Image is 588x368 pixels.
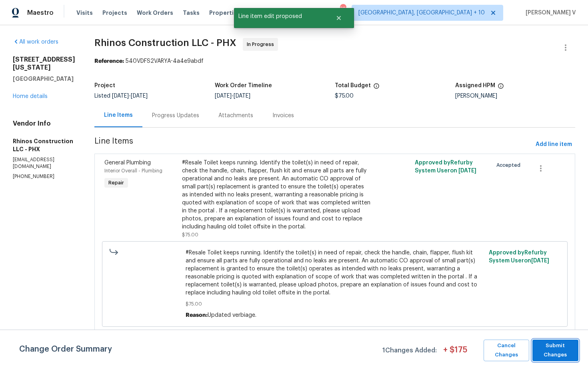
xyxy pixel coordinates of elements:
span: [DATE] [234,93,250,99]
h5: Rhinos Construction LLC - PHX [13,137,75,153]
span: $75.00 [186,300,484,308]
span: [DATE] [131,93,148,99]
span: Listed [94,93,148,99]
span: [DATE] [531,258,549,264]
span: General Plumbing [104,160,151,166]
span: Projects [102,9,127,17]
span: Change Order Summary [19,340,112,361]
span: [DATE] [215,93,232,99]
a: Home details [13,94,48,99]
span: In Progress [247,40,277,48]
span: [PERSON_NAME] V [522,9,576,17]
a: All work orders [13,39,58,45]
div: Progress Updates [152,112,199,120]
span: Repair [105,179,127,187]
div: [PERSON_NAME] [455,93,576,99]
span: + $ 175 [443,346,467,361]
span: Line item edit proposed [234,8,326,25]
h2: [STREET_ADDRESS][US_STATE] [13,56,75,72]
p: [PHONE_NUMBER] [13,173,75,180]
span: 1 Changes Added: [382,343,437,361]
span: Approved by Refurby System User on [489,250,549,264]
b: Reference: [94,58,124,64]
span: Properties [209,9,240,17]
span: - [215,93,250,99]
span: Maestro [27,9,54,17]
span: $75.00 [335,93,354,99]
span: Line Items [94,137,532,152]
span: The hpm assigned to this work order. [498,83,504,93]
span: Updated verbiage. [208,312,256,318]
span: Reason: [186,312,208,318]
span: Accepted [496,161,524,169]
h5: Assigned HPM [455,83,495,88]
button: Close [326,10,352,26]
div: 540VDFS2VARYA-4a4e9abdf [94,57,575,65]
p: [EMAIL_ADDRESS][DOMAIN_NAME] [13,156,75,170]
div: 321 [340,5,346,13]
span: The total cost of line items that have been proposed by Opendoor. This sum includes line items th... [373,83,380,93]
h5: Project [94,83,115,88]
span: #Resale Toilet keeps running. Identify the toilet(s) in need of repair, check the handle, chain, ... [186,249,484,297]
span: Work Orders [137,9,173,17]
span: - [112,93,148,99]
div: Line Items [104,111,133,119]
span: Approved by Refurby System User on [415,160,476,174]
div: Invoices [272,112,294,120]
span: Interior Overall - Plumbing [104,168,162,173]
button: Cancel Changes [484,340,529,361]
h5: Work Order Timeline [215,83,272,88]
span: $75.00 [182,232,198,237]
h4: Vendor Info [13,120,75,128]
button: Submit Changes [532,340,578,361]
div: Attachments [218,112,253,120]
span: [DATE] [458,168,476,174]
span: [GEOGRAPHIC_DATA], [GEOGRAPHIC_DATA] + 10 [358,9,485,17]
span: Submit Changes [536,341,574,360]
span: Add line item [536,140,572,150]
span: Cancel Changes [488,341,525,360]
button: Add line item [532,137,575,152]
span: Rhinos Construction LLC - PHX [94,38,236,48]
span: Visits [76,9,93,17]
span: Tasks [183,10,200,16]
h5: Total Budget [335,83,371,88]
h5: [GEOGRAPHIC_DATA] [13,75,75,83]
div: #Resale Toilet keeps running. Identify the toilet(s) in need of repair, check the handle, chain, ... [182,159,371,231]
span: [DATE] [112,93,129,99]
